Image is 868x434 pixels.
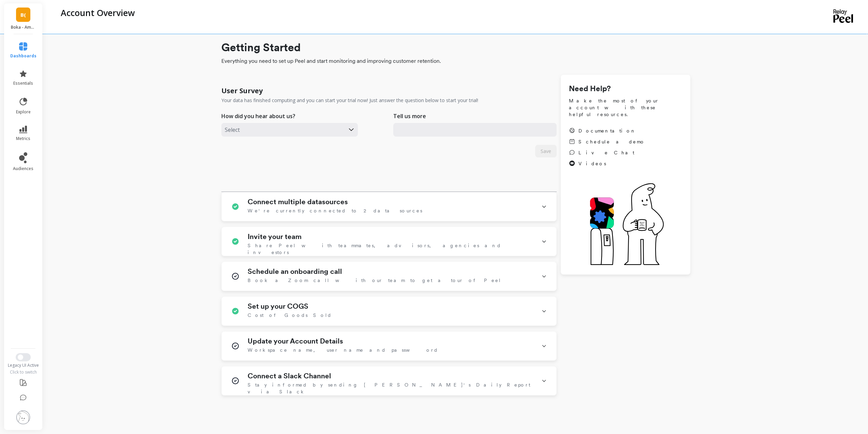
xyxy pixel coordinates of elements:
[16,410,30,424] img: profile picture
[3,363,43,368] div: Legacy UI Active
[221,86,263,96] h1: User Survey
[10,53,36,59] span: dashboards
[221,39,690,56] h1: Getting Started
[13,81,33,86] span: essentials
[248,198,348,206] h1: Connect multiple datasources
[20,11,26,19] span: B(
[16,136,30,141] span: metrics
[16,109,31,115] span: explore
[61,7,135,18] p: Account Overview
[248,207,422,214] span: We're currently connected to 2 data sources
[221,57,690,65] span: Everything you need to set up Peel and start monitoring and improving customer retention.
[578,127,636,134] span: Documentation
[248,277,501,284] span: Book a Zoom call with our team to get a tour of Peel
[13,166,33,171] span: audiences
[248,302,308,310] h1: Set up your COGS
[569,127,645,134] a: Documentation
[3,369,43,375] div: Click to switch
[569,83,682,95] h1: Need Help?
[16,353,31,361] button: Switch to New UI
[221,112,295,120] p: How did you hear about us?
[569,160,645,167] a: Videos
[578,160,606,167] span: Videos
[248,347,438,353] span: Workspace name, user name and password
[578,149,634,156] span: Live Chat
[578,138,645,145] span: Schedule a demo
[569,138,645,145] a: Schedule a demo
[248,381,533,395] span: Stay informed by sending [PERSON_NAME]'s Daily Report via Slack
[248,372,331,380] h1: Connect a Slack Channel
[393,112,426,120] p: Tell us more
[248,312,332,319] span: Cost of Goods Sold
[569,97,682,118] span: Make the most of your account with these helpful resources.
[248,233,301,241] h1: Invite your team
[248,242,533,256] span: Share Peel with teammates, advisors, agencies and investors
[221,97,478,104] p: Your data has finished computing and you can start your trial now! Just answer the question below...
[11,25,36,30] p: Boka - Amazon (Essor)
[248,337,343,345] h1: Update your Account Details
[248,267,342,276] h1: Schedule an onboarding call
